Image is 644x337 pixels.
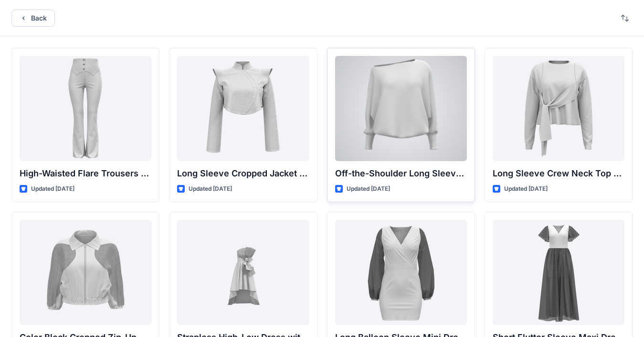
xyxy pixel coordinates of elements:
[177,56,309,161] a: Long Sleeve Cropped Jacket with Mandarin Collar and Shoulder Detail
[20,56,151,161] a: High-Waisted Flare Trousers with Button Detail
[177,167,309,180] p: Long Sleeve Cropped Jacket with Mandarin Collar and Shoulder Detail
[177,220,309,325] a: Strapless High-Low Dress with Side Bow Detail
[20,167,151,180] p: High-Waisted Flare Trousers with Button Detail
[493,220,624,325] a: Short Flutter Sleeve Maxi Dress with Contrast Bodice and Sheer Overlay
[335,167,467,180] p: Off-the-Shoulder Long Sleeve Top
[493,167,624,180] p: Long Sleeve Crew Neck Top with Asymmetrical Tie Detail
[11,10,55,27] button: Back
[493,56,624,161] a: Long Sleeve Crew Neck Top with Asymmetrical Tie Detail
[335,220,467,325] a: Long Balloon Sleeve Mini Dress with Wrap Bodice
[189,184,232,194] p: Updated [DATE]
[31,184,74,194] p: Updated [DATE]
[335,56,467,161] a: Off-the-Shoulder Long Sleeve Top
[347,184,390,194] p: Updated [DATE]
[504,184,548,194] p: Updated [DATE]
[20,220,151,325] a: Color Block Cropped Zip-Up Jacket with Sheer Sleeves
